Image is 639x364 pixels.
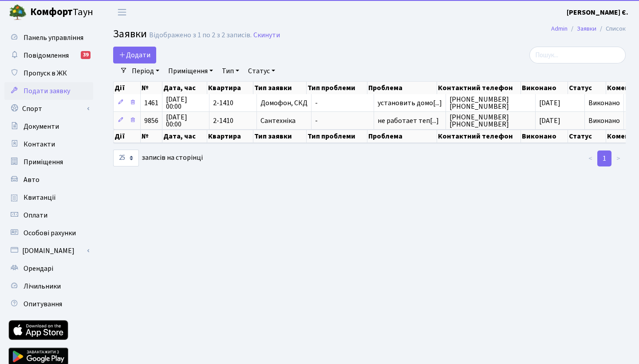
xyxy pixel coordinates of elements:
span: [DATE] [539,116,560,126]
span: 1461 [144,98,158,108]
a: 1 [597,150,611,166]
a: Авто [4,171,93,189]
th: Проблема [367,82,438,94]
span: Приміщення [24,157,63,167]
a: [DOMAIN_NAME] [4,242,93,260]
span: Документи [24,122,59,131]
span: не работает теп[...] [378,116,439,126]
a: Спорт [4,100,93,118]
span: [PHONE_NUMBER] [PHONE_NUMBER] [450,96,532,110]
span: Орендарі [24,264,53,273]
span: Лічильники [24,281,61,291]
th: Проблема [367,130,438,143]
th: Виконано [521,130,568,143]
a: Період [128,63,163,79]
a: Повідомлення39 [4,47,93,64]
span: Заявки [113,26,147,42]
th: Виконано [521,82,568,94]
span: [DATE] 00:00 [166,114,205,128]
th: Тип проблеми [307,82,367,94]
th: Дії [114,130,141,143]
img: logo.png [9,4,27,21]
th: Тип проблеми [307,130,367,143]
a: Додати [113,47,156,63]
span: Виконано [588,98,620,108]
span: установить домо[...] [378,98,442,108]
div: 39 [81,51,91,59]
span: - [315,117,370,124]
span: [DATE] 00:00 [166,96,205,110]
nav: breadcrumb [538,20,639,38]
th: Статус [568,82,607,94]
a: Оплати [4,206,93,224]
th: Тип заявки [253,130,307,143]
b: Комфорт [30,5,73,19]
span: Пропуск в ЖК [24,68,67,78]
span: Повідомлення [24,51,69,60]
span: 9856 [144,116,158,126]
button: Переключити навігацію [111,5,133,20]
span: Оплати [24,210,47,220]
a: Подати заявку [4,82,93,100]
th: № [141,130,162,143]
th: Тип заявки [253,82,307,94]
li: Список [596,24,626,34]
a: Особові рахунки [4,224,93,242]
a: Приміщення [4,153,93,171]
input: Пошук... [529,47,626,63]
a: [PERSON_NAME] Є. [567,7,628,18]
select: записів на сторінці [113,150,139,166]
div: Відображено з 1 по 2 з 2 записів. [149,31,252,40]
a: Пропуск в ЖК [4,64,93,82]
span: 2-1410 [213,99,253,107]
span: Квитанції [24,193,56,202]
th: Контактний телефон [437,82,521,94]
a: Орендарі [4,260,93,277]
a: Тип [218,63,243,79]
span: Сантехніка [260,117,308,124]
th: Статус [568,130,607,143]
a: Admin [551,24,568,33]
th: Дії [114,82,141,94]
th: Квартира [207,130,253,143]
span: Контакти [24,139,55,149]
a: Заявки [577,24,596,33]
a: Квитанції [4,189,93,206]
span: Особові рахунки [24,228,76,238]
span: - [315,99,370,107]
span: Таун [30,5,93,20]
th: Дата, час [162,130,207,143]
span: Домофон, СКД [260,99,308,107]
span: Авто [24,175,39,185]
span: [PHONE_NUMBER] [PHONE_NUMBER] [450,114,532,128]
th: № [141,82,162,94]
label: записів на сторінці [113,150,203,166]
a: Приміщення [165,63,217,79]
a: Статус [245,63,279,79]
b: [PERSON_NAME] Є. [567,8,628,17]
span: 2-1410 [213,117,253,124]
a: Скинути [253,31,280,40]
span: Опитування [24,299,62,309]
span: [DATE] [539,98,560,108]
th: Дата, час [162,82,207,94]
span: Додати [119,50,150,60]
span: Панель управління [24,33,83,43]
span: Виконано [588,116,620,126]
th: Квартира [207,82,253,94]
span: Подати заявку [24,86,70,96]
a: Панель управління [4,29,93,47]
a: Контакти [4,135,93,153]
a: Опитування [4,295,93,313]
a: Лічильники [4,277,93,295]
th: Контактний телефон [437,130,521,143]
a: Документи [4,118,93,135]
